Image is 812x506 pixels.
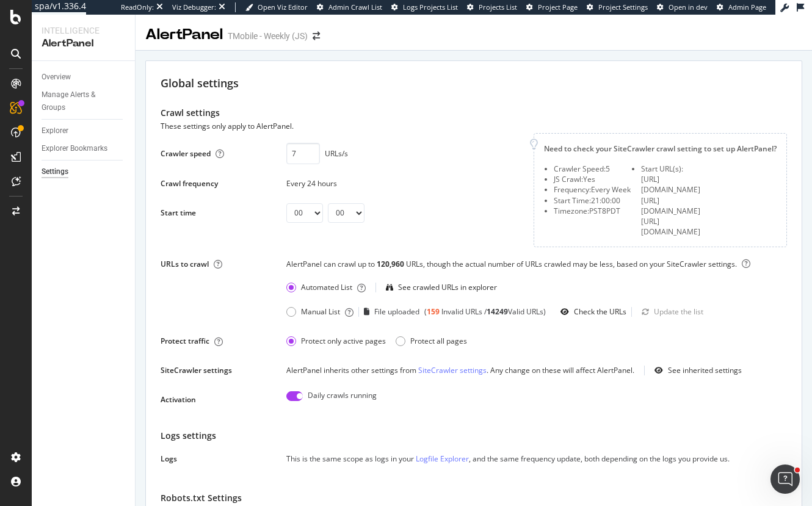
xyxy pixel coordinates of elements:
button: Update the list [637,302,703,322]
div: Protect only active pages [286,336,386,346]
li: Frequency: Every Week [554,184,631,195]
div: AlertPanel [42,37,125,51]
div: Daily crawls running [308,390,377,410]
div: Logs settings [161,429,787,443]
div: Crawl frequency [161,178,218,189]
a: Settings [42,165,126,178]
div: 120,960 [377,259,406,269]
div: Explorer [42,125,68,137]
iframe: Intercom live chat [770,464,800,494]
div: Activation [161,394,196,405]
div: Start time [161,208,196,218]
div: Crawl settings [161,106,787,120]
span: Admin Crawl List [328,2,382,12]
b: 14249 [487,306,508,317]
div: Manage Alerts & Groups [42,89,115,114]
div: See crawled URLs in explorer [398,282,497,292]
span: Projects List [479,2,517,12]
a: SiteCrawler settings [418,365,487,375]
div: SiteCrawler settings [161,365,232,375]
div: Robots.txt Settings [161,491,787,505]
div: Settings [42,165,68,178]
span: Open Viz Editor [258,2,308,12]
div: ( Invalid URLs / Valid URLs) [424,306,546,317]
a: Projects List [467,2,517,12]
button: See crawled URLs in explorer [386,278,497,297]
div: [URL][DOMAIN_NAME] [641,174,719,195]
div: See inherited settings [668,365,742,375]
div: Logs [161,454,177,464]
div: Manual List [286,306,340,317]
div: Global settings [161,76,787,92]
div: TMobile - Weekly (JS) [228,30,308,42]
div: Every 24 hours [286,178,519,189]
span: Project Page [538,2,578,12]
div: Protect traffic [161,336,209,346]
a: See crawled URLs in explorer [386,282,497,292]
div: [URL][DOMAIN_NAME] [641,216,719,237]
a: Explorer Bookmarks [42,142,126,155]
li: Start URL(s): [641,164,719,174]
div: Need to check your SiteCrawler crawl setting to set up AlertPanel? [544,143,777,154]
span: Project Settings [598,2,648,12]
a: Project Page [526,2,578,12]
div: Manual List [301,306,340,317]
a: Logfile Explorer [416,454,469,464]
li: Start Time: 21:00:00 [554,195,631,206]
li: Crawler Speed: 5 [554,164,631,174]
a: Admin Page [717,2,766,12]
div: arrow-right-arrow-left [313,32,320,40]
button: Check the URLs [556,302,626,322]
div: AlertPanel can crawl up to URLs, though the actual number of URLs crawled may be less, based on y... [286,258,787,278]
div: URLs/s [325,148,348,159]
div: 159 [427,306,440,317]
div: Viz Debugger: [172,2,216,12]
a: Open Viz Editor [245,2,308,12]
div: Automated List [301,282,352,292]
a: Overview [42,71,126,84]
div: Crawler speed [161,148,211,159]
a: Manage Alerts & Groups [42,89,126,114]
a: Project Settings [587,2,648,12]
span: Admin Page [728,2,766,12]
div: AlertPanel [145,24,223,45]
div: These settings only apply to AlertPanel. [161,120,294,133]
a: Open in dev [657,2,708,12]
span: Open in dev [669,2,708,12]
div: File uploaded [364,306,419,317]
li: Timezone: PST8PDT [554,206,631,216]
div: Protect all pages [410,336,467,346]
div: Explorer Bookmarks [42,142,107,155]
div: Intelligence [42,24,125,37]
div: Automated List [286,282,352,292]
div: Protect all pages [396,336,467,346]
div: Protect only active pages [301,336,386,346]
div: [URL][DOMAIN_NAME] [641,195,719,216]
li: JS Crawl: Yes [554,174,631,184]
div: ReadOnly: [121,2,154,12]
div: AlertPanel inherits other settings from . Any change on these will affect AlertPanel. [286,365,634,375]
div: Check the URLs [574,306,626,317]
a: Logs Projects List [391,2,458,12]
a: Explorer [42,125,126,137]
div: Overview [42,71,71,84]
div: This is the same scope as logs in your , and the same frequency update, both depending on the log... [286,452,787,466]
div: URLs to crawl [161,259,209,269]
div: Update the list [654,306,703,317]
span: Logs Projects List [403,2,458,12]
a: Admin Crawl List [317,2,382,12]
